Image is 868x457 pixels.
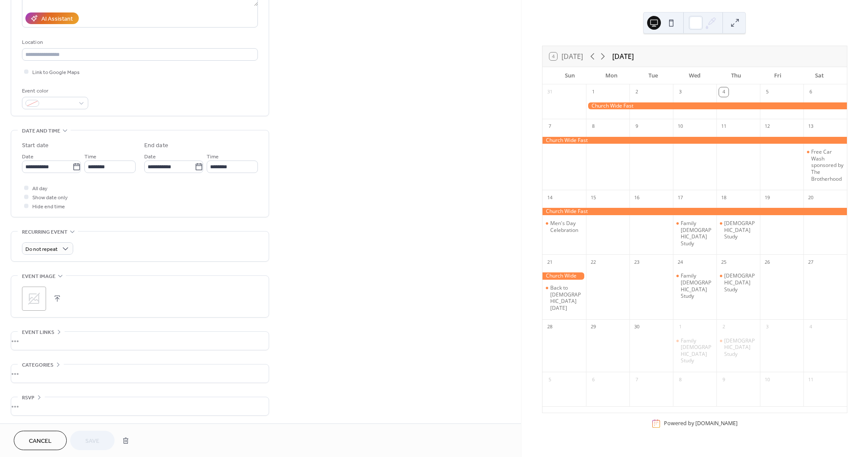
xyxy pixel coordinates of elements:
[719,257,728,267] div: 25
[719,193,728,202] div: 18
[681,220,713,247] div: Family [DEMOGRAPHIC_DATA] Study
[542,272,586,280] div: Church Wide Fast
[144,152,156,161] span: Date
[542,208,847,215] div: Church Wide Fast
[25,12,79,24] button: AI Assistant
[674,67,715,84] div: Wed
[22,287,46,311] div: ;
[22,152,34,161] span: Date
[22,361,53,370] span: Categories
[545,322,555,332] div: 28
[589,122,598,131] div: 8
[664,420,738,427] div: Powered by
[716,67,757,84] div: Thu
[144,141,168,150] div: End date
[673,337,716,364] div: Family Bible Study
[550,220,583,233] div: Men's Day Celebration
[207,152,219,161] span: Time
[542,284,586,311] div: Back to Church Sunday
[589,322,598,332] div: 29
[676,257,685,267] div: 24
[673,220,716,247] div: Family Bible Study
[11,364,269,383] div: •••
[716,337,760,358] div: Bible Study
[806,257,815,267] div: 27
[591,67,632,84] div: Mon
[32,68,80,77] span: Link to Google Maps
[719,122,728,131] div: 11
[806,375,815,384] div: 11
[803,148,847,182] div: Free Car Wash sponsored by The Brotherhood
[676,122,685,131] div: 10
[589,257,598,267] div: 22
[716,272,760,293] div: Bible Study
[719,322,728,332] div: 2
[632,375,642,384] div: 7
[545,87,555,97] div: 31
[763,257,772,267] div: 26
[41,15,73,24] div: AI Assistant
[22,38,256,47] div: Location
[545,257,555,267] div: 21
[586,102,847,110] div: Church Wide Fast
[757,67,798,84] div: Fri
[632,122,642,131] div: 9
[763,193,772,202] div: 19
[589,87,598,97] div: 1
[589,193,598,202] div: 15
[29,437,52,446] span: Cancel
[724,220,756,240] div: [DEMOGRAPHIC_DATA] Study
[632,87,642,97] div: 2
[542,220,586,233] div: Men's Day Celebration
[22,272,56,281] span: Event image
[545,193,555,202] div: 14
[545,122,555,131] div: 7
[811,148,843,182] div: Free Car Wash sponsored by The Brotherhood
[32,202,65,211] span: Hide end time
[676,375,685,384] div: 8
[84,152,96,161] span: Time
[806,87,815,97] div: 6
[22,86,87,96] div: Event color
[719,375,728,384] div: 9
[632,193,642,202] div: 16
[724,337,756,358] div: [DEMOGRAPHIC_DATA] Study
[673,272,716,299] div: Family Bible Study
[806,122,815,131] div: 13
[676,87,685,97] div: 3
[549,67,591,84] div: Sun
[612,51,634,62] div: [DATE]
[22,393,34,402] span: RSVP
[22,328,54,337] span: Event links
[14,431,67,450] button: Cancel
[589,375,598,384] div: 6
[676,322,685,332] div: 1
[22,228,68,237] span: Recurring event
[632,257,642,267] div: 23
[632,322,642,332] div: 30
[22,127,60,136] span: Date and time
[763,375,772,384] div: 10
[799,67,840,84] div: Sat
[681,272,713,299] div: Family [DEMOGRAPHIC_DATA] Study
[32,184,47,193] span: All day
[806,322,815,332] div: 4
[676,193,685,202] div: 17
[763,122,772,131] div: 12
[763,322,772,332] div: 3
[550,284,583,311] div: Back to [DEMOGRAPHIC_DATA] [DATE]
[11,397,269,415] div: •••
[716,220,760,240] div: Bible Study
[542,137,847,144] div: Church Wide Fast
[632,67,674,84] div: Tue
[695,420,738,427] a: [DOMAIN_NAME]
[545,375,555,384] div: 5
[32,193,68,202] span: Show date only
[806,193,815,202] div: 20
[724,272,756,293] div: [DEMOGRAPHIC_DATA] Study
[719,87,728,97] div: 4
[763,87,772,97] div: 5
[681,337,713,364] div: Family [DEMOGRAPHIC_DATA] Study
[22,141,49,150] div: Start date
